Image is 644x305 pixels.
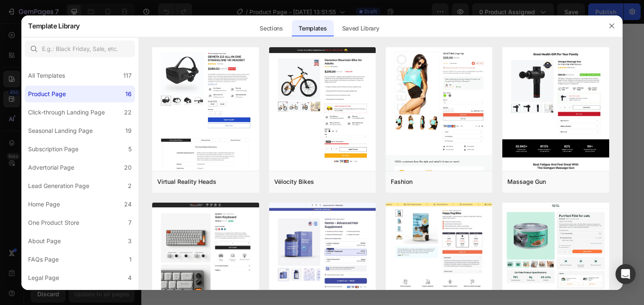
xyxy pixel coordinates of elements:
div: Subscription Page [28,144,78,154]
div: About Page [28,236,61,246]
div: 3 [128,236,132,246]
div: Virtual Reality Heads [157,177,216,187]
div: 20 [124,163,132,173]
div: Open Intercom Messenger [615,264,636,284]
div: All Templates [28,71,65,81]
div: 5 [128,144,132,154]
div: Fashion [391,177,413,187]
div: Saved Library [335,20,386,37]
div: 117 [123,71,132,81]
div: Legal Page [28,273,59,283]
div: 16 [125,89,132,99]
div: 19 [125,126,132,136]
div: Sections [253,20,289,37]
div: 1 [129,254,132,264]
div: One Product Store [28,218,79,228]
div: Vélocity Bikes [274,177,314,187]
div: Lead Generation Page [28,181,89,191]
div: Product Page [28,89,66,99]
div: 24 [124,199,132,209]
div: Seasonal Landing Page [28,126,93,136]
div: Advertorial Page [28,163,74,173]
div: 7 [128,218,132,228]
input: E.g.: Black Friday, Sale, etc. [25,41,135,57]
div: FAQs Page [28,254,59,264]
div: 2 [128,181,132,191]
div: Home Page [28,199,60,209]
div: 4 [128,273,132,283]
div: Massage Gun [507,177,546,187]
div: Click-through Landing Page [28,107,105,117]
div: 22 [124,107,132,117]
div: Templates [292,20,333,37]
h2: Template Library [28,15,80,37]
